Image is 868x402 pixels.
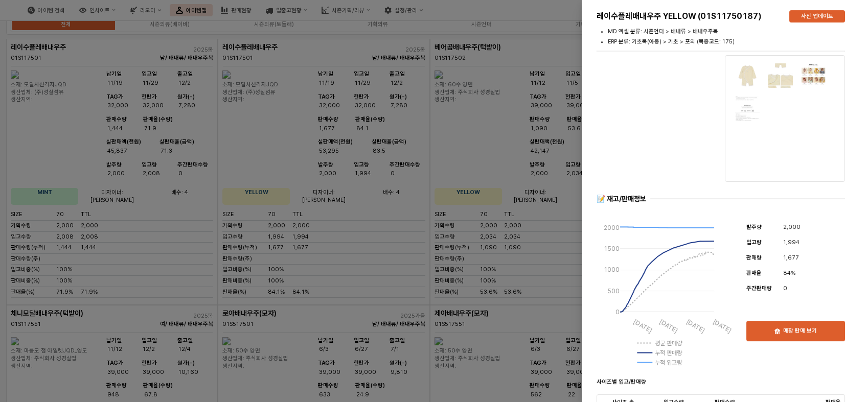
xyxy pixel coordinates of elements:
[746,224,762,230] span: 발주량
[746,239,762,246] span: 입고량
[746,321,845,341] button: 매장 판매 보기
[783,269,795,278] span: 84%
[597,194,646,204] div: 📝 재고/판매정보
[789,10,845,22] button: 사진 업데이트
[597,379,646,385] strong: 사이즈별 입고/판매량
[608,28,845,36] li: MD 엑셀 분류: 시즌언더 > 배내류 > 배내우주복
[746,254,762,261] span: 판매량
[783,284,787,293] span: 0
[597,11,781,21] h5: 레이수플레배내우주 YELLOW (01S11750187)
[783,327,817,335] p: 매장 판매 보기
[801,13,833,20] p: 사진 업데이트
[783,253,799,263] span: 1,677
[783,223,801,232] span: 2,000
[746,285,772,292] span: 주간판매량
[746,270,762,276] span: 판매율
[783,238,800,247] span: 1,994
[608,38,845,46] li: ERP 분류: 기초복(아동) > 기초 > 포의 (복종코드: 175)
